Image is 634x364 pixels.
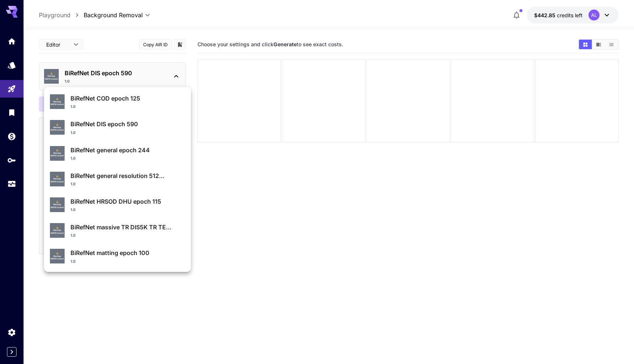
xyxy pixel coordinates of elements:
p: BiRefNet massive TR DIS5K TR TE... [70,223,185,232]
div: ⚠️Warning:NSFW ContentBiRefNet matting epoch 1001.0 [50,245,185,267]
p: 1.0 [70,259,76,264]
span: Warning: [53,229,61,232]
p: BiRefNet COD epoch 125 [70,94,185,103]
span: Warning: [53,255,61,258]
p: 1.0 [70,207,76,212]
span: Warning: [53,178,61,181]
div: ⚠️Warning:NSFW ContentBiRefNet general resolution 512...1.0 [50,168,185,190]
span: ⚠️ [56,175,58,178]
p: 1.0 [70,233,76,238]
span: NSFW Content [51,258,64,261]
span: Warning: [53,152,61,155]
div: ⚠️Warning:NSFW ContentBiRefNet HRSOD DHU epoch 1151.0 [50,194,185,215]
span: NSFW Content [51,129,64,132]
span: Warning: [53,101,61,103]
span: ⚠️ [56,149,58,152]
span: NSFW Content [51,206,64,209]
p: 1.0 [70,130,76,135]
div: ⚠️Warning:NSFW ContentBiRefNet general epoch 2441.0 [50,143,185,164]
span: NSFW Content [51,232,64,235]
p: 1.0 [70,181,76,187]
span: ⚠️ [56,98,58,101]
div: ⚠️Warning:NSFW ContentBiRefNet DIS epoch 5901.0 [50,117,185,138]
p: BiRefNet DIS epoch 590 [70,120,185,128]
span: ⚠️ [56,201,58,204]
span: NSFW Content [51,103,64,106]
p: BiRefNet general resolution 512... [70,171,185,180]
span: ⚠️ [56,226,58,229]
p: BiRefNet general epoch 244 [70,146,185,154]
div: ⚠️Warning:NSFW ContentBiRefNet massive TR DIS5K TR TE...1.0 [50,220,185,241]
div: ⚠️Warning:NSFW ContentBiRefNet COD epoch 1251.0 [50,91,185,112]
span: NSFW Content [51,181,64,183]
p: 1.0 [70,104,76,109]
p: BiRefNet HRSOD DHU epoch 115 [70,197,185,206]
p: 1.0 [70,156,76,161]
span: ⚠️ [56,123,58,126]
span: Warning: [53,126,61,129]
span: Warning: [53,203,61,206]
p: BiRefNet matting epoch 100 [70,248,185,257]
span: ⚠️ [56,252,58,255]
span: NSFW Content [51,154,64,157]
